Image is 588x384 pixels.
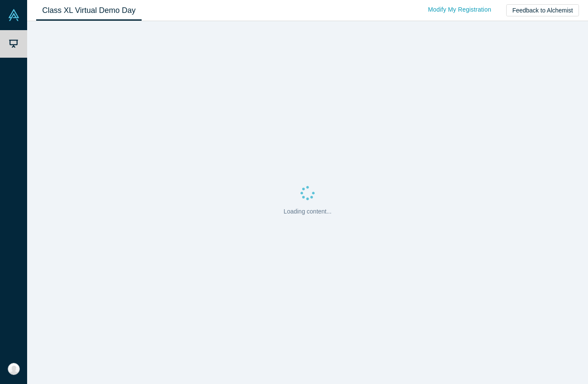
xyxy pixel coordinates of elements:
img: Paras Pandey's Account [8,363,20,375]
p: Loading content... [284,207,331,216]
a: Class XL Virtual Demo Day [36,0,142,21]
button: Feedback to Alchemist [506,4,579,16]
img: Alchemist Vault Logo [8,9,20,21]
a: Modify My Registration [419,2,500,17]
